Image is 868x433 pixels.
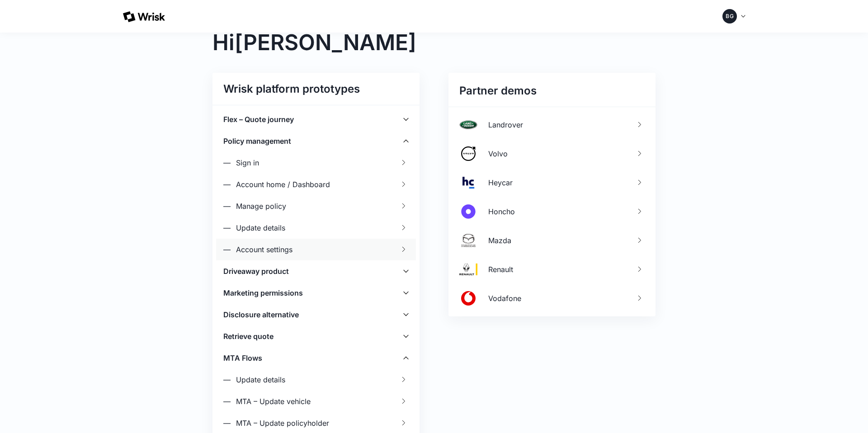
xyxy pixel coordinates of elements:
span: — [223,374,231,385]
div: Update details [223,222,285,233]
div: Policy management [223,136,291,146]
span: — [223,201,231,212]
div: Heycar [488,177,513,188]
a: Volvo [452,139,652,168]
a: —Account home / Dashboard [216,174,416,195]
div: Vodafone [488,293,521,304]
div: Sign in [223,157,259,168]
div: Renault [488,264,513,275]
a: Mazda [452,226,652,255]
span: — [223,222,231,233]
div: Flex – Quote journey [223,114,294,125]
span: [PERSON_NAME] [235,29,416,56]
div: Manage policy [223,201,286,212]
span: — [223,396,231,407]
a: —Update details [216,217,416,239]
div: Disclosure alternative [223,309,299,320]
div: Wrisk platform prototypes [223,82,360,96]
div: Retrieve quote [223,331,274,342]
a: BG [719,5,752,27]
div: Account home / Dashboard [223,179,330,190]
div: Partner demos [459,84,537,98]
a: —MTA – Update vehicle [216,391,416,412]
div: MTA – Update policyholder [223,418,329,428]
div: Driveaway product [223,266,289,277]
div: Marketing permissions [223,287,303,298]
a: Landrover [452,110,652,139]
a: —Manage policy [216,195,416,217]
div: Account settings [223,244,292,255]
span: — [223,179,231,190]
a: Renault [452,255,652,284]
div: Honcho [488,206,515,217]
div: Landrover [488,119,523,130]
div: Mazda [488,235,511,246]
a: Vodafone [452,284,652,313]
div: MTA Flows [223,353,262,363]
span: — [223,157,231,168]
a: —Account settings [216,239,416,260]
span: — [223,418,231,428]
a: Heycar [452,168,652,197]
div: Update details [223,374,285,385]
a: Honcho [452,197,652,226]
div: BG [726,14,734,19]
div: MTA – Update vehicle [223,396,311,407]
h1: Hi [212,31,656,55]
a: —Sign in [216,152,416,174]
span: — [223,244,231,255]
div: Volvo [488,148,508,159]
a: —Update details [216,369,416,391]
